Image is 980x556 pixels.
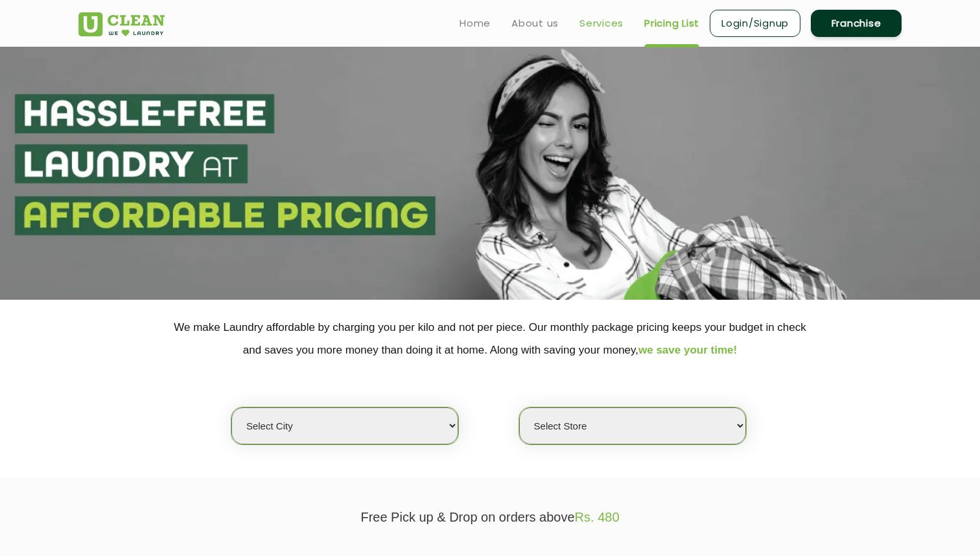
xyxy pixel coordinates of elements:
[644,16,699,31] a: Pricing List
[78,316,902,361] p: We make Laundry affordable by charging you per kilo and not per piece. Our monthly package pricin...
[78,510,902,525] p: Free Pick up & Drop on orders above
[579,16,624,31] a: Services
[78,12,165,36] img: UClean Laundry and Dry Cleaning
[710,10,800,37] a: Login/Signup
[511,16,559,31] a: About us
[638,344,737,356] span: we save your time!
[575,510,620,524] span: Rs. 480
[460,16,491,31] a: Home
[811,10,902,37] a: Franchise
